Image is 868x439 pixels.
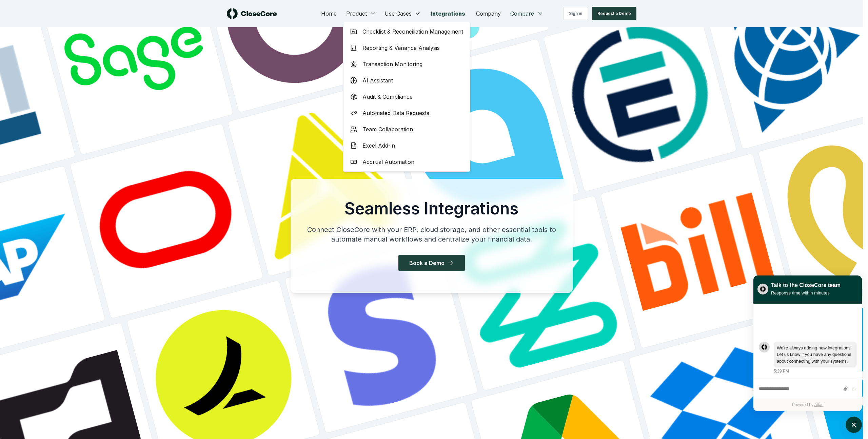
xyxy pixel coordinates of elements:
[774,342,856,368] div: atlas-message-bubble
[759,342,770,352] div: atlas-message-author-avatar
[771,281,841,289] div: Talk to the CloseCore team
[345,154,469,170] a: Accrual Automation
[362,27,463,36] span: Checklist & Reconciliation Management
[753,304,862,411] div: atlas-ticket
[362,93,413,101] span: Audit & Compliance
[753,275,862,411] div: atlas-window
[362,141,395,150] span: Excel Add-in
[362,44,440,52] span: Reporting & Variance Analysis
[345,40,469,56] a: Reporting & Variance Analysis
[362,158,414,166] span: Accrual Automation
[757,284,768,294] img: yblje5SQxOoZuw2TcITt_icon.png
[759,342,856,375] div: atlas-message
[759,383,856,395] div: atlas-composer
[753,399,862,411] div: Powered by
[345,23,469,40] a: Checklist & Reconciliation Management
[345,105,469,121] a: Automated Data Requests
[362,76,393,84] span: AI Assistant
[345,137,469,154] a: Excel Add-in
[345,56,469,72] a: Transaction Monitoring
[774,342,856,375] div: Monday, September 8, 5:29 PM
[362,60,422,68] span: Transaction Monitoring
[771,289,841,297] div: Response time within minutes
[345,72,469,89] a: AI Assistant
[362,125,413,133] span: Team Collaboration
[814,402,824,407] a: Atlas
[774,368,789,374] div: 5:29 PM
[843,386,848,392] button: Attach files by clicking or dropping files here
[345,121,469,137] a: Team Collaboration
[777,345,853,365] div: atlas-message-text
[345,89,469,105] a: Audit & Compliance
[362,109,429,117] span: Automated Data Requests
